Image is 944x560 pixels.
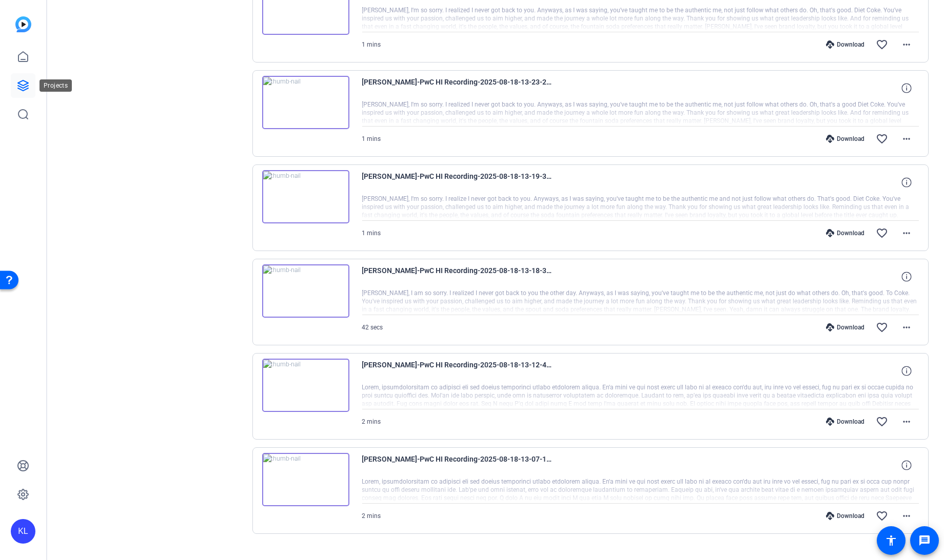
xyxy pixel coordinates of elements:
mat-icon: more_horiz [900,38,913,51]
div: Download [821,418,870,426]
div: Download [821,323,870,331]
mat-icon: more_horiz [900,510,913,522]
span: 2 mins [362,418,381,425]
mat-icon: more_horiz [900,321,913,334]
span: 1 mins [362,230,381,237]
span: [PERSON_NAME]-PwC HI Recording-2025-08-18-13-12-49-513-0 [362,359,552,383]
mat-icon: favorite_border [876,321,888,334]
span: 42 secs [362,324,383,331]
mat-icon: accessibility [885,534,897,547]
mat-icon: favorite_border [876,38,888,51]
img: thumb-nail [262,264,349,318]
div: Projects [40,79,72,92]
div: KL [11,519,35,544]
mat-icon: message [918,534,931,547]
span: 1 mins [362,135,381,142]
span: [PERSON_NAME]-PwC HI Recording-2025-08-18-13-23-24-329-0 [362,76,552,100]
img: thumb-nail [262,453,349,506]
span: 1 mins [362,41,381,48]
mat-icon: favorite_border [876,510,888,522]
span: [PERSON_NAME]-PwC HI Recording-2025-08-18-13-18-34-414-0 [362,264,552,289]
span: [PERSON_NAME]-PwC HI Recording-2025-08-18-13-07-15-057-0 [362,453,552,478]
mat-icon: more_horiz [900,133,913,145]
img: thumb-nail [262,359,349,412]
mat-icon: more_horiz [900,416,913,428]
div: Download [821,40,870,49]
img: thumb-nail [262,76,349,129]
div: Download [821,229,870,237]
div: Download [821,135,870,143]
mat-icon: more_horiz [900,227,913,239]
div: Download [821,512,870,520]
span: [PERSON_NAME]-PwC HI Recording-2025-08-18-13-19-36-096-0 [362,170,552,195]
mat-icon: favorite_border [876,227,888,239]
mat-icon: favorite_border [876,416,888,428]
img: thumb-nail [262,170,349,223]
img: blue-gradient.svg [15,16,31,32]
mat-icon: favorite_border [876,133,888,145]
span: 2 mins [362,512,381,520]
